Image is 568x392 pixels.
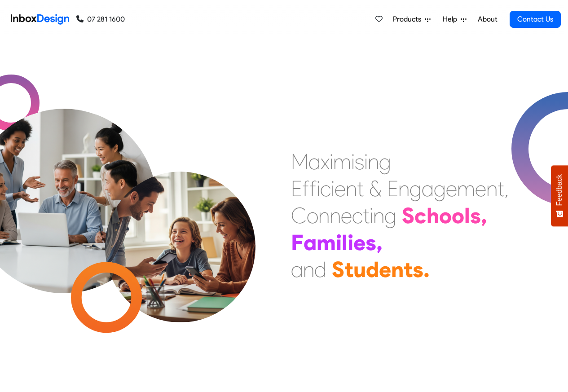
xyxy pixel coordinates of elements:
div: l [342,229,348,256]
div: , [376,229,383,256]
div: t [363,202,370,229]
div: e [335,175,346,202]
div: e [341,202,352,229]
div: g [434,175,446,202]
div: o [307,202,318,229]
div: t [344,256,353,283]
div: g [384,202,396,229]
div: i [336,229,342,256]
div: e [475,175,486,202]
div: m [333,148,351,175]
div: s [413,256,423,283]
div: g [379,148,391,175]
div: t [404,256,413,283]
div: i [317,175,320,202]
div: s [470,202,481,229]
div: n [486,175,498,202]
span: Feedback [555,174,564,206]
div: i [364,148,368,175]
div: c [414,202,427,229]
div: , [504,175,509,202]
button: Feedback - Show survey [551,165,568,226]
div: & [369,175,382,202]
div: F [291,229,304,256]
div: n [330,202,341,229]
div: a [422,175,434,202]
div: Maximising Efficient & Engagement, Connecting Schools, Families, and Students. [291,148,509,283]
div: x [321,148,330,175]
div: n [391,256,404,283]
div: e [353,229,365,256]
a: 07 281 1600 [76,14,125,25]
div: i [331,175,335,202]
div: h [427,202,439,229]
span: Help [443,14,461,25]
div: g [409,175,422,202]
div: o [452,202,464,229]
div: i [348,229,353,256]
div: E [387,175,398,202]
div: d [366,256,379,283]
div: n [398,175,409,202]
div: e [446,175,457,202]
div: S [402,202,414,229]
a: Help [439,10,470,28]
span: Products [393,14,425,25]
div: a [304,229,317,256]
div: d [314,256,326,283]
div: t [357,175,364,202]
div: n [303,256,314,283]
div: C [291,202,307,229]
div: M [291,148,308,175]
div: , [481,202,487,229]
div: n [318,202,330,229]
a: Contact Us [510,11,561,28]
div: n [368,148,379,175]
div: c [320,175,331,202]
div: i [330,148,333,175]
div: i [351,148,355,175]
div: S [332,256,344,283]
div: s [365,229,376,256]
div: f [302,175,309,202]
div: i [370,202,373,229]
a: Products [389,10,434,28]
div: f [309,175,317,202]
div: a [308,148,321,175]
div: a [291,256,303,283]
a: About [475,10,500,28]
div: n [373,202,384,229]
div: u [353,256,366,283]
div: e [379,256,391,283]
div: t [498,175,504,202]
div: m [317,229,336,256]
div: . [423,256,430,283]
div: n [346,175,357,202]
div: E [291,175,302,202]
div: s [355,148,364,175]
div: l [464,202,470,229]
div: o [439,202,452,229]
div: c [352,202,363,229]
div: m [457,175,475,202]
img: parents_with_child.png [86,134,274,322]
